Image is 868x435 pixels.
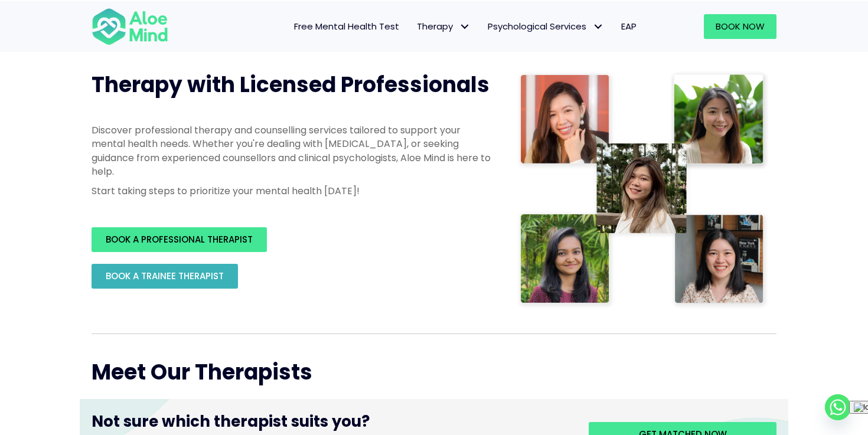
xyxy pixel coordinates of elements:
a: Whatsapp [825,394,851,420]
span: Book Now [716,20,765,32]
span: Psychological Services: submenu [589,18,606,35]
span: BOOK A PROFESSIONAL THERAPIST [106,233,253,246]
span: Therapy with Licensed Professionals [92,70,490,100]
span: Meet Our Therapists [92,357,312,387]
span: Free Mental Health Test [294,20,399,32]
span: Psychological Services [488,20,603,32]
span: Therapy [417,20,470,32]
a: Psychological ServicesPsychological Services: submenu [479,14,612,39]
a: TherapyTherapy: submenu [408,14,479,39]
p: Start taking steps to prioritize your mental health [DATE]! [92,184,493,198]
img: Therapist collage [517,70,769,310]
a: BOOK A PROFESSIONAL THERAPIST [92,227,267,252]
a: BOOK A TRAINEE THERAPIST [92,264,238,289]
a: Book Now [704,14,776,39]
a: Free Mental Health Test [285,14,408,39]
nav: Menu [184,14,645,39]
a: EAP [612,14,645,39]
img: Aloe mind Logo [92,7,168,46]
span: EAP [621,20,637,32]
span: BOOK A TRAINEE THERAPIST [106,270,224,282]
p: Discover professional therapy and counselling services tailored to support your mental health nee... [92,123,493,178]
span: Therapy: submenu [456,18,473,35]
